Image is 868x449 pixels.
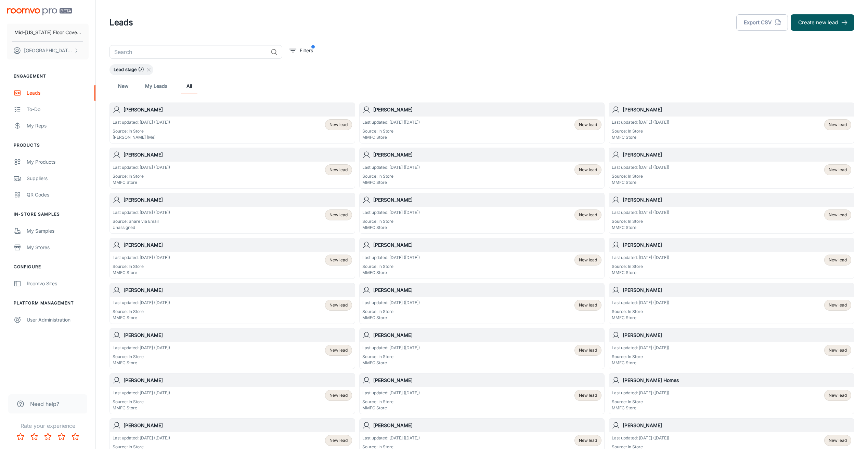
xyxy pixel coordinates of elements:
span: New lead [829,122,847,128]
a: All [181,78,197,94]
div: My Reps [27,122,89,130]
p: Source: In Store [113,263,170,270]
p: Source: In Store [362,128,420,134]
span: New lead [579,212,597,218]
a: [PERSON_NAME]Last updated: [DATE] ([DATE])Source: In StoreMMFC StoreNew lead [609,283,854,324]
button: Create new lead [791,14,854,31]
a: [PERSON_NAME]Last updated: [DATE] ([DATE])Source: In StoreMMFC StoreNew lead [109,283,355,324]
p: MMFC Store [612,134,669,140]
p: Last updated: [DATE] ([DATE]) [612,390,669,396]
h6: [PERSON_NAME] Homes [623,377,851,384]
p: Last updated: [DATE] ([DATE]) [362,164,420,171]
h6: [PERSON_NAME] [373,241,602,249]
span: New lead [829,257,847,263]
p: Source: In Store [362,263,420,270]
button: [GEOGRAPHIC_DATA] Pytlowany [7,42,89,59]
p: Last updated: [DATE] ([DATE]) [113,300,170,306]
div: Leads [27,89,89,97]
div: QR Codes [27,191,89,199]
p: Source: In Store [362,354,420,360]
h6: [PERSON_NAME] [373,151,602,159]
a: [PERSON_NAME]Last updated: [DATE] ([DATE])Source: Share via EmailUnassignedNew lead [109,193,355,234]
p: MMFC Store [612,179,669,186]
img: Roomvo PRO Beta [7,8,72,15]
span: New lead [329,347,348,353]
span: Lead stage (7) [109,66,148,73]
a: [PERSON_NAME]Last updated: [DATE] ([DATE])Source: In StoreMMFC StoreNew lead [109,328,355,369]
a: [PERSON_NAME]Last updated: [DATE] ([DATE])Source: In StoreMMFC StoreNew lead [609,238,854,279]
p: Source: In Store [612,309,669,315]
a: New [115,78,131,94]
p: Last updated: [DATE] ([DATE]) [612,164,669,171]
h6: [PERSON_NAME] [373,377,602,384]
h6: [PERSON_NAME] [124,331,352,339]
h1: Leads [109,16,133,29]
h6: [PERSON_NAME] [373,422,602,429]
button: Export CSV [736,14,788,31]
p: Filters [300,47,313,54]
span: New lead [329,257,348,263]
span: New lead [579,302,597,308]
p: MMFC Store [113,360,170,366]
p: Last updated: [DATE] ([DATE]) [113,119,170,125]
a: [PERSON_NAME] HomesLast updated: [DATE] ([DATE])Source: In StoreMMFC StoreNew lead [609,373,854,414]
h6: [PERSON_NAME] [124,241,352,249]
p: Source: In Store [612,399,669,405]
button: Rate 4 star [55,430,68,444]
p: MMFC Store [362,179,420,186]
span: New lead [329,212,348,218]
p: Last updated: [DATE] ([DATE]) [612,119,669,125]
h6: [PERSON_NAME] [623,422,851,429]
p: Source: In Store [362,399,420,405]
p: Last updated: [DATE] ([DATE]) [362,345,420,351]
h6: [PERSON_NAME] [623,106,851,113]
button: filter [288,45,315,56]
p: Last updated: [DATE] ([DATE]) [362,119,420,125]
span: New lead [579,437,597,444]
button: Rate 3 star [41,430,55,444]
h6: [PERSON_NAME] [124,106,352,113]
a: [PERSON_NAME]Last updated: [DATE] ([DATE])Source: In StoreMMFC StoreNew lead [359,193,605,234]
p: Mid-[US_STATE] Floor Coverings [14,29,81,36]
div: To-do [27,106,89,113]
p: Last updated: [DATE] ([DATE]) [362,255,420,261]
p: Last updated: [DATE] ([DATE]) [612,435,669,441]
p: MMFC Store [113,179,170,186]
p: Last updated: [DATE] ([DATE]) [612,300,669,306]
span: New lead [329,302,348,308]
a: [PERSON_NAME]Last updated: [DATE] ([DATE])Source: In StoreMMFC StoreNew lead [609,103,854,144]
p: Source: In Store [362,218,420,224]
span: New lead [829,392,847,398]
a: [PERSON_NAME]Last updated: [DATE] ([DATE])Source: In StoreMMFC StoreNew lead [359,148,605,189]
a: [PERSON_NAME]Last updated: [DATE] ([DATE])Source: In StoreMMFC StoreNew lead [109,373,355,414]
span: New lead [579,167,597,173]
p: Last updated: [DATE] ([DATE]) [612,209,669,216]
span: New lead [329,122,348,128]
span: New lead [579,392,597,398]
p: Rate your experience [5,422,90,430]
p: Source: Share via Email [113,218,170,224]
p: Last updated: [DATE] ([DATE]) [362,435,420,441]
span: New lead [829,437,847,444]
p: Source: In Store [362,309,420,315]
span: New lead [329,167,348,173]
h6: [PERSON_NAME] [623,331,851,339]
p: Last updated: [DATE] ([DATE]) [113,345,170,351]
a: [PERSON_NAME]Last updated: [DATE] ([DATE])Source: In StoreMMFC StoreNew lead [359,328,605,369]
p: Last updated: [DATE] ([DATE]) [113,390,170,396]
h6: [PERSON_NAME] [124,151,352,159]
p: MMFC Store [612,360,669,366]
h6: [PERSON_NAME] [623,196,851,204]
div: My Stores [27,244,89,251]
h6: [PERSON_NAME] [623,286,851,294]
div: Suppliers [27,175,89,182]
p: Last updated: [DATE] ([DATE]) [362,300,420,306]
h6: [PERSON_NAME] [124,196,352,204]
p: [GEOGRAPHIC_DATA] Pytlowany [24,47,72,54]
span: New lead [329,392,348,398]
div: Roomvo Sites [27,280,89,287]
span: New lead [579,257,597,263]
h6: [PERSON_NAME] [124,286,352,294]
a: [PERSON_NAME]Last updated: [DATE] ([DATE])Source: In StoreMMFC StoreNew lead [609,328,854,369]
p: [PERSON_NAME] (Me) [113,134,170,140]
